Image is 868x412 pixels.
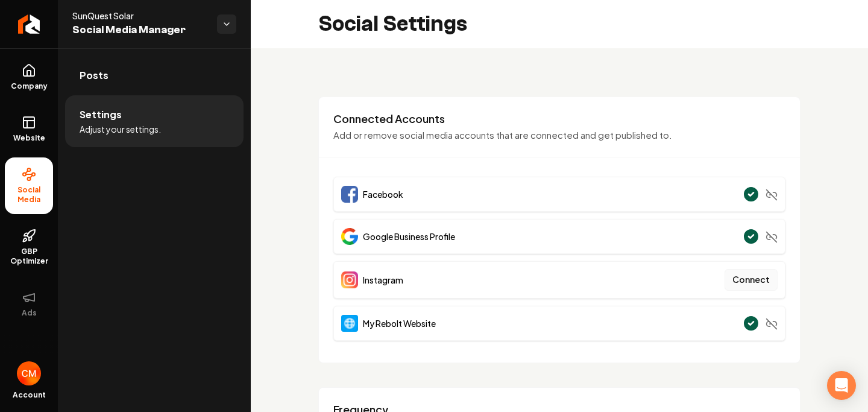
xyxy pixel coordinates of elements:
a: Company [5,54,53,101]
span: Company [6,81,52,91]
span: Settings [80,107,122,122]
span: SunQuest Solar [72,10,207,22]
div: Open Intercom Messenger [827,371,856,400]
span: Website [8,133,50,143]
img: Facebook [341,186,358,203]
img: Website [341,315,358,332]
h2: Social Settings [318,12,467,36]
a: Website [5,106,53,153]
button: Ads [5,280,53,328]
span: Posts [80,68,108,83]
span: Social Media Manager [72,22,207,39]
img: Rebolt Logo [18,14,40,34]
h3: Connected Accounts [333,112,785,126]
span: Account [13,390,46,400]
p: Add or remove social media accounts that are connected and get published to. [333,128,785,142]
img: Google [341,228,358,245]
img: Instagram [341,271,358,288]
span: Facebook [363,188,403,200]
img: cletus mathurin [17,361,41,385]
a: Posts [65,56,244,95]
span: Ads [17,308,42,318]
button: Connect [725,269,778,291]
span: Social Media [5,185,53,204]
span: Instagram [363,274,403,286]
a: GBP Optimizer [5,219,53,276]
span: GBP Optimizer [5,247,53,266]
span: Google Business Profile [363,230,455,242]
span: My Rebolt Website [363,317,436,329]
button: Open user button [17,361,41,385]
span: Adjust your settings. [80,123,161,135]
